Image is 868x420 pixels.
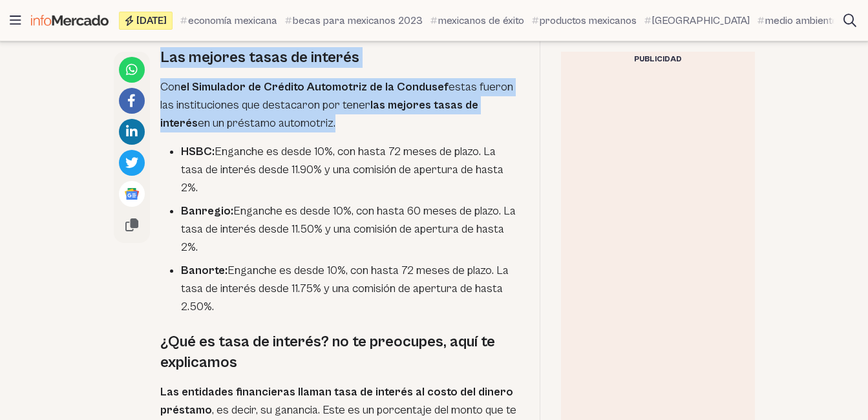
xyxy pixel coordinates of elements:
span: medio ambiente [765,13,838,28]
strong: el Simulador de Crédito Automotriz de la Condusef [180,80,449,94]
img: Google News logo [124,186,140,202]
span: becas para mexicanos 2023 [293,13,423,28]
strong: Banregio: [181,204,233,218]
strong: las mejores tasas de interés [160,98,478,130]
strong: Banorte: [181,264,228,277]
div: Publicidad [561,52,755,67]
strong: Las entidades financieras llaman tasa de interés al costo del dinero préstamo [160,385,513,417]
p: Con estas fueron las instituciones que destacaron por tener en un préstamo automotriz. [160,78,519,132]
a: economía mexicana [180,13,277,28]
h2: ¿Qué es tasa de interés? no te preocupes, aquí te explicamos [160,331,519,373]
li: Enganche es desde 10%, con hasta 72 meses de plazo. La tasa de interés desde 11.90% y una comisió... [181,143,519,197]
a: [GEOGRAPHIC_DATA] [644,13,750,28]
span: [DATE] [136,16,167,26]
a: becas para mexicanos 2023 [285,13,423,28]
img: Infomercado México logo [31,15,109,26]
strong: HSBC: [181,145,215,158]
a: productos mexicanos [532,13,637,28]
li: Enganche es desde 10%, con hasta 72 meses de plazo. La tasa de interés desde 11.75% y una comisió... [181,262,519,316]
li: Enganche es desde 10%, con hasta 60 meses de plazo. La tasa de interés desde 11.50% y una comisió... [181,202,519,257]
span: economía mexicana [188,13,277,28]
span: [GEOGRAPHIC_DATA] [652,13,750,28]
span: mexicanos de éxito [438,13,524,28]
a: medio ambiente [757,13,838,28]
h2: Las mejores tasas de interés [160,47,519,68]
span: productos mexicanos [540,13,637,28]
a: mexicanos de éxito [430,13,524,28]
